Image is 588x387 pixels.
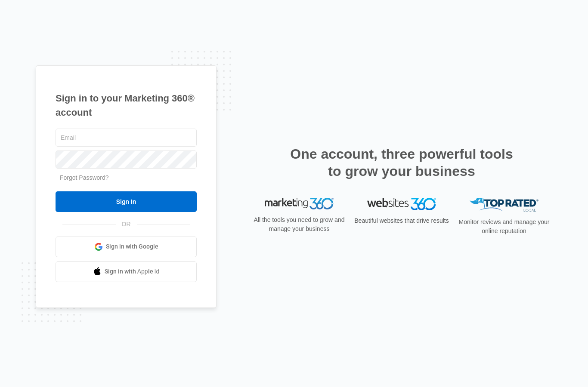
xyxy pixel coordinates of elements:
[353,216,450,225] p: Beautiful websites that drive results
[56,191,197,212] input: Sign In
[56,261,197,282] a: Sign in with Apple Id
[251,215,347,233] p: All the tools you need to grow and manage your business
[265,198,334,210] img: Marketing 360
[56,129,197,147] input: Email
[56,91,197,120] h1: Sign in to your Marketing 360® account
[470,198,538,212] img: Top Rated Local
[288,145,516,180] h2: One account, three powerful tools to grow your business
[60,174,109,181] a: Forgot Password?
[367,198,436,210] img: Websites 360
[456,218,552,236] p: Monitor reviews and manage your online reputation
[116,220,137,229] span: OR
[105,267,160,276] span: Sign in with Apple Id
[56,236,197,257] a: Sign in with Google
[106,242,158,251] span: Sign in with Google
